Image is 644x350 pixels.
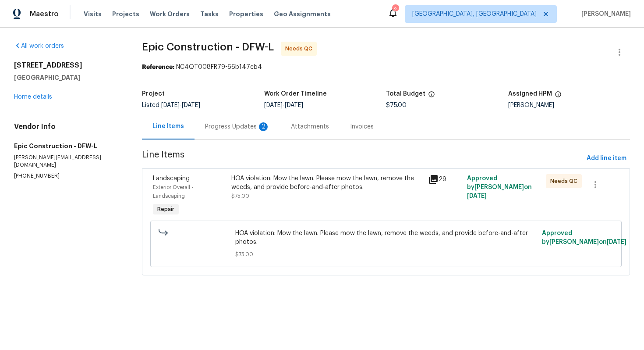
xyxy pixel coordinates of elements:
div: Line Items [152,122,184,131]
h5: [GEOGRAPHIC_DATA] [14,73,121,82]
p: [PHONE_NUMBER] [14,172,121,180]
span: [DATE] [182,102,200,108]
h5: Total Budget [386,91,425,97]
button: Add line item [583,150,630,167]
h5: Epic Construction - DFW-L [14,142,121,150]
span: [DATE] [285,102,303,108]
span: Visits [84,10,102,18]
span: Maestro [30,10,59,18]
b: Reference: [142,64,174,70]
h2: [STREET_ADDRESS] [14,61,121,70]
span: $75.00 [235,250,537,259]
span: $75.00 [386,102,407,108]
span: The total cost of line items that have been proposed by Opendoor. This sum includes line items th... [428,91,435,102]
span: Geo Assignments [274,10,331,18]
p: [PERSON_NAME][EMAIL_ADDRESS][DOMAIN_NAME] [14,154,121,169]
div: Progress Updates [205,122,270,131]
span: [GEOGRAPHIC_DATA], [GEOGRAPHIC_DATA] [412,10,537,18]
span: Exterior Overall - Landscaping [153,185,194,199]
span: Epic Construction - DFW-L [142,42,274,52]
span: Repair [154,205,178,214]
span: Listed [142,102,200,108]
span: Work Orders [150,10,190,18]
span: [PERSON_NAME] [578,10,631,18]
h5: Assigned HPM [508,91,552,97]
a: Home details [14,94,52,100]
h5: Work Order Timeline [264,91,327,97]
span: [DATE] [607,239,626,245]
span: Add line item [587,153,626,164]
span: Approved by [PERSON_NAME] on [467,175,532,199]
div: Attachments [291,122,329,131]
span: [DATE] [161,102,180,108]
div: [PERSON_NAME] [508,102,630,108]
div: Invoices [350,122,374,131]
span: Line Items [142,150,583,167]
span: Landscaping [153,175,190,182]
span: [DATE] [467,193,487,199]
span: HOA violation: Mow the lawn. Please mow the lawn, remove the weeds, and provide before-and-after ... [235,229,537,246]
h5: Project [142,91,165,97]
div: NC4QT008FR79-66b147eb4 [142,63,630,71]
div: 29 [428,174,462,185]
span: The hpm assigned to this work order. [555,91,562,102]
span: Properties [229,10,263,18]
div: 2 [392,5,398,14]
h4: Vendor Info [14,122,121,131]
span: - [264,102,303,108]
span: Needs QC [550,177,581,186]
span: Approved by [PERSON_NAME] on [542,230,626,245]
span: Needs QC [285,44,316,53]
span: - [161,102,200,108]
span: [DATE] [264,102,283,108]
div: HOA violation: Mow the lawn. Please mow the lawn, remove the weeds, and provide before-and-after ... [231,174,422,192]
div: 2 [259,122,268,131]
span: Projects [112,10,139,18]
span: $75.00 [231,193,249,199]
a: All work orders [14,43,64,49]
span: Tasks [200,11,219,17]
